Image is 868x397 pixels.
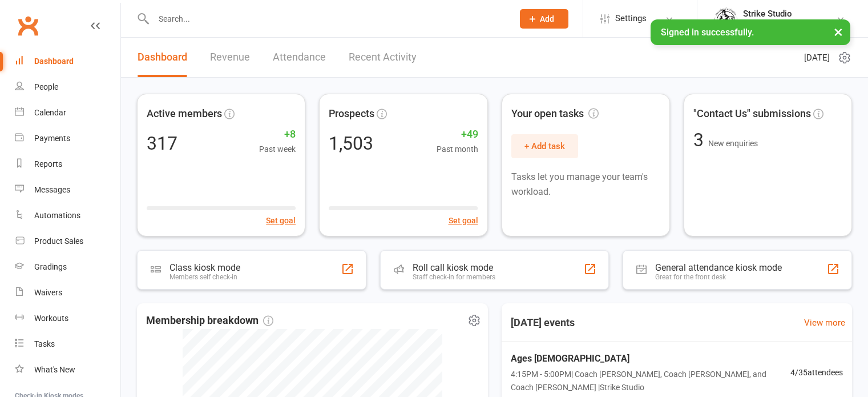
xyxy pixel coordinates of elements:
[540,14,554,23] span: Add
[15,357,120,383] a: What's New
[655,273,782,281] div: Great for the front desk
[743,9,792,19] div: Strike Studio
[437,143,478,155] span: Past month
[210,38,250,77] a: Revenue
[169,273,240,281] div: Members self check-in
[34,134,70,143] div: Payments
[804,316,845,330] a: View more
[655,262,782,273] div: General attendance kiosk mode
[511,134,578,158] button: + Add task
[693,106,811,122] span: "Contact Us" submissions
[34,339,55,348] div: Tasks
[615,6,647,31] span: Settings
[708,139,758,148] span: New enquiries
[34,262,67,271] div: Gradings
[15,228,120,254] a: Product Sales
[790,366,843,379] span: 4 / 35 attendees
[661,27,754,38] span: Signed in successfully.
[449,214,478,227] button: Set goal
[520,9,568,29] button: Add
[34,314,68,323] div: Workouts
[511,106,599,122] span: Your open tasks
[259,143,296,155] span: Past week
[150,11,505,27] input: Search...
[147,106,222,122] span: Active members
[15,177,120,203] a: Messages
[15,126,120,151] a: Payments
[511,351,791,366] span: Ages [DEMOGRAPHIC_DATA]
[413,262,495,273] div: Roll call kiosk mode
[34,57,74,66] div: Dashboard
[147,134,177,153] div: 317
[15,280,120,306] a: Waivers
[714,7,737,30] img: thumb_image1723780799.png
[828,19,849,44] button: ×
[502,312,584,333] h3: [DATE] events
[349,38,417,77] a: Recent Activity
[34,211,80,220] div: Automations
[14,11,42,40] a: Clubworx
[138,38,187,77] a: Dashboard
[15,151,120,177] a: Reports
[329,134,373,153] div: 1,503
[15,49,120,74] a: Dashboard
[693,129,708,151] span: 3
[259,126,296,143] span: +8
[437,126,478,143] span: +49
[34,236,83,246] div: Product Sales
[34,185,70,194] div: Messages
[34,108,66,117] div: Calendar
[511,170,660,199] p: Tasks let you manage your team's workload.
[34,159,62,169] div: Reports
[15,306,120,331] a: Workouts
[146,312,273,329] span: Membership breakdown
[15,100,120,126] a: Calendar
[329,106,374,122] span: Prospects
[15,203,120,228] a: Automations
[743,19,792,29] div: Strike Studio
[34,288,62,297] div: Waivers
[15,74,120,100] a: People
[34,82,58,91] div: People
[804,51,830,65] span: [DATE]
[273,38,326,77] a: Attendance
[169,262,240,273] div: Class kiosk mode
[34,365,75,374] div: What's New
[266,214,296,227] button: Set goal
[413,273,495,281] div: Staff check-in for members
[15,331,120,357] a: Tasks
[15,254,120,280] a: Gradings
[511,368,791,394] span: 4:15PM - 5:00PM | Coach [PERSON_NAME], Coach [PERSON_NAME], and Coach [PERSON_NAME] | Strike Studio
